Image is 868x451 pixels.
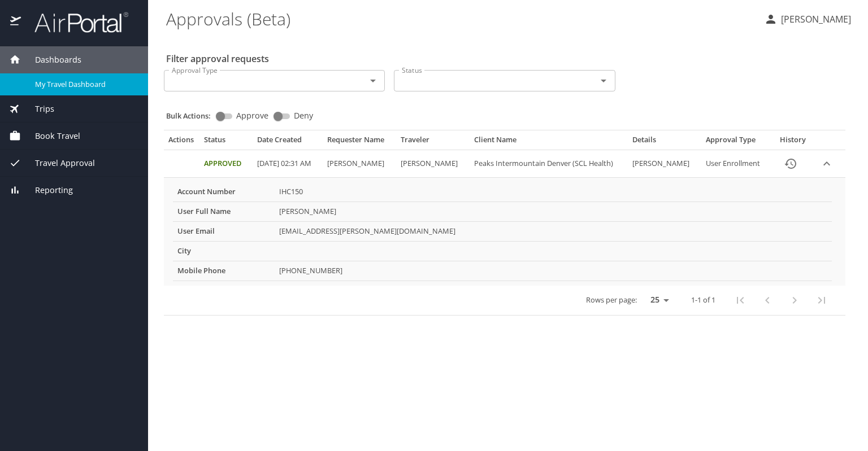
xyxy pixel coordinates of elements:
[771,135,814,150] th: History
[21,184,73,196] span: Reporting
[236,112,268,120] span: Approve
[21,54,81,66] span: Dashboards
[294,112,313,120] span: Deny
[596,73,611,89] button: Open
[586,296,637,304] p: Rows per page:
[164,135,845,315] table: Approval table
[275,182,832,202] td: IHC150
[166,111,220,121] p: Bulk Actions:
[253,150,323,178] td: [DATE] 02:31 AM
[173,182,832,281] table: More info for approvals
[275,261,832,281] td: [PHONE_NUMBER]
[166,1,755,36] h1: Approvals (Beta)
[628,135,701,150] th: Details
[21,157,95,169] span: Travel Approval
[470,150,628,178] td: Peaks Intermountain Denver (SCL Health)
[21,130,80,142] span: Book Travel
[778,12,851,26] p: [PERSON_NAME]
[199,150,252,178] td: Approved
[173,241,275,261] th: City
[199,135,252,150] th: Status
[275,221,832,241] td: [EMAIL_ADDRESS][PERSON_NAME][DOMAIN_NAME]
[10,11,22,33] img: icon-airportal.png
[173,261,275,281] th: Mobile Phone
[641,291,673,308] select: rows per page
[35,79,134,90] span: My Travel Dashboard
[759,9,856,29] button: [PERSON_NAME]
[253,135,323,150] th: Date Created
[173,202,275,221] th: User Full Name
[166,50,269,68] h2: Filter approval requests
[691,296,715,304] p: 1-1 of 1
[21,103,54,115] span: Trips
[173,221,275,241] th: User Email
[396,135,470,150] th: Traveler
[701,150,772,178] td: User Enrollment
[173,182,275,202] th: Account Number
[164,135,199,150] th: Actions
[396,150,470,178] td: [PERSON_NAME]
[323,135,396,150] th: Requester Name
[22,11,128,33] img: airportal-logo.png
[777,150,804,177] button: History
[818,155,835,172] button: expand row
[470,135,628,150] th: Client Name
[323,150,396,178] td: [PERSON_NAME]
[701,135,772,150] th: Approval Type
[365,73,381,89] button: Open
[628,150,701,178] td: [PERSON_NAME]
[275,202,832,221] td: [PERSON_NAME]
